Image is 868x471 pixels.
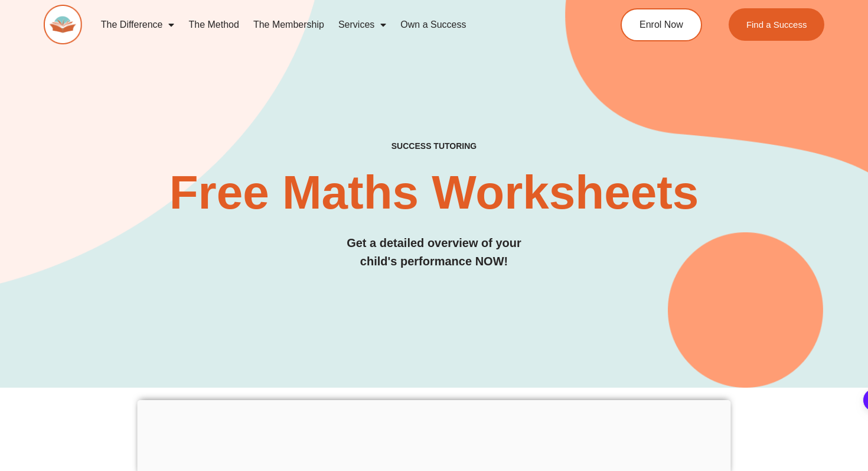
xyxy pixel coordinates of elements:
a: Enrol Now [621,8,702,41]
a: Find a Success [729,8,825,41]
h4: SUCCESS TUTORING​ [44,141,825,151]
span: Find a Success [746,20,807,29]
a: The Membership [246,11,331,38]
a: The Method [181,11,246,38]
span: Enrol Now [639,20,683,30]
a: Own a Success [393,11,473,38]
a: Services [331,11,393,38]
h2: Free Maths Worksheets​ [44,169,825,216]
h3: Get a detailed overview of your child's performance NOW! [44,234,825,271]
a: The Difference [94,11,182,38]
nav: Menu [94,11,576,38]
